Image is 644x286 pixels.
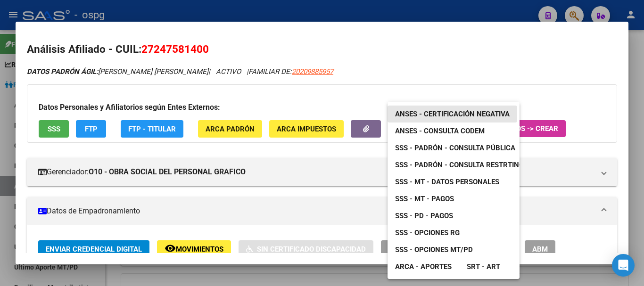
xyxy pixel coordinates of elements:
[388,139,523,156] a: SSS - Padrón - Consulta Pública
[388,190,462,207] a: SSS - MT - Pagos
[612,254,635,277] div: Open Intercom Messenger
[395,178,499,186] span: SSS - MT - Datos Personales
[395,262,452,271] span: ARCA - Aportes
[395,127,485,135] span: ANSES - Consulta CODEM
[395,195,454,203] span: SSS - MT - Pagos
[395,161,535,169] span: SSS - Padrón - Consulta Restrtingida
[388,156,543,173] a: SSS - Padrón - Consulta Restrtingida
[459,258,508,275] a: SRT - ART
[395,144,515,152] span: SSS - Padrón - Consulta Pública
[388,258,459,275] a: ARCA - Aportes
[467,262,500,271] span: SRT - ART
[395,110,510,118] span: ANSES - Certificación Negativa
[388,207,461,224] a: SSS - PD - Pagos
[388,224,467,241] a: SSS - Opciones RG
[388,241,480,258] a: SSS - Opciones MT/PD
[395,229,460,237] span: SSS - Opciones RG
[388,173,507,190] a: SSS - MT - Datos Personales
[395,212,453,220] span: SSS - PD - Pagos
[388,123,492,139] a: ANSES - Consulta CODEM
[395,245,473,254] span: SSS - Opciones MT/PD
[388,106,517,123] a: ANSES - Certificación Negativa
